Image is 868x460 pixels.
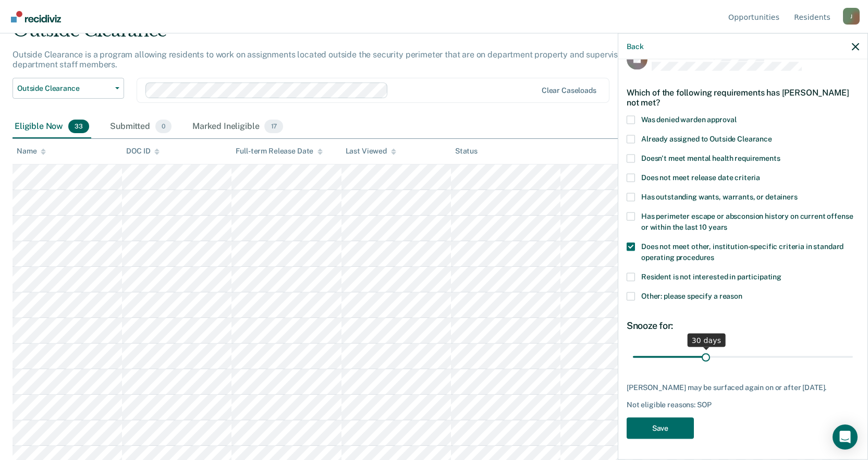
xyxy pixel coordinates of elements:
span: 0 [155,120,172,133]
span: Other: please specify a reason [641,291,742,300]
span: Resident is not interested in participating [641,272,781,280]
div: [PERSON_NAME] may be surfaced again on or after [DATE]. [627,383,859,392]
div: Open Intercom Messenger [833,424,858,450]
button: Back [627,42,643,51]
span: Outside Clearance [17,84,111,93]
div: Last Viewed [346,147,396,156]
div: DOC ID [126,147,160,156]
button: Save [627,417,694,439]
div: Snooze for: [627,320,859,331]
span: Already assigned to Outside Clearance [641,134,772,143]
span: Has perimeter escape or absconsion history on current offense or within the last 10 years [641,211,853,231]
div: Submitted [108,115,174,138]
div: Which of the following requirements has [PERSON_NAME] not met? [627,79,859,115]
div: 30 days [688,333,726,347]
span: Has outstanding wants, warrants, or detainers [641,192,798,200]
div: Marked Ineligible [190,115,285,138]
span: 33 [68,120,89,133]
p: Outside Clearance is a program allowing residents to work on assignments located outside the secu... [13,50,639,69]
div: Clear caseloads [542,86,596,95]
div: Not eligible reasons: SOP [627,400,859,409]
span: 17 [264,120,283,133]
div: J [843,8,860,25]
span: Was denied warden approval [641,115,736,123]
span: Doesn't meet mental health requirements [641,154,780,162]
div: Name [17,147,46,156]
div: Eligible Now [13,115,91,138]
button: Profile dropdown button [843,8,860,25]
div: Status [455,147,478,156]
span: Does not meet release date criteria [641,173,760,181]
div: Full-term Release Date [236,147,323,156]
img: Recidiviz [11,11,61,22]
span: Does not meet other, institution-specific criteria in standard operating procedures [641,242,843,261]
div: Outside Clearance [13,20,664,50]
